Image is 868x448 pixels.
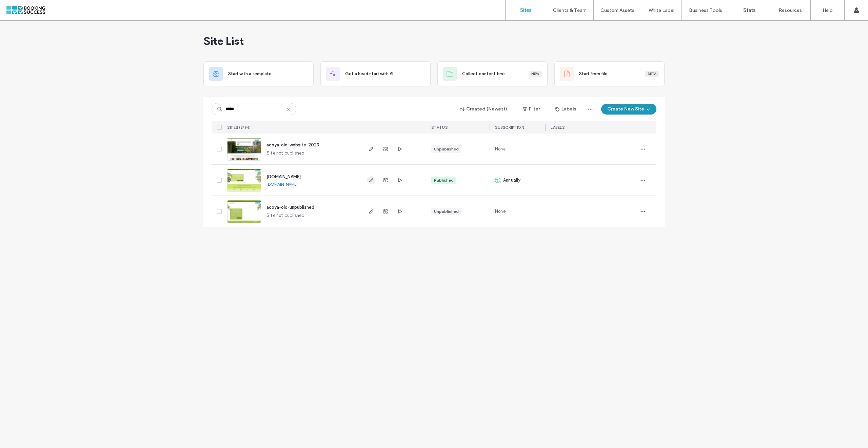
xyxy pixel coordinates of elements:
[434,177,454,183] div: Published
[267,212,305,219] span: Site not published
[516,104,547,115] button: Filter
[267,142,319,147] a: acoya-old-website-2023
[495,146,506,152] span: None
[529,71,542,77] div: New
[551,125,565,130] span: LABELS
[645,71,659,77] div: Beta
[462,70,505,77] span: Collect content first
[823,7,833,13] label: Help
[600,7,634,13] label: Custom Assets
[778,7,802,13] label: Resources
[16,5,29,11] span: Help
[520,7,532,13] label: Sites
[579,70,608,77] span: Start from file
[437,61,548,86] div: Collect content firstNew
[549,104,582,115] button: Labels
[601,104,656,115] button: Create New Site
[743,7,756,13] label: Stats
[431,125,448,130] span: STATUS
[649,7,674,13] label: White Label
[267,150,305,157] span: Site not published
[454,104,513,115] button: Created (Newest)
[203,34,244,48] span: Site List
[267,182,298,187] a: [DOMAIN_NAME]
[503,177,521,184] span: Annually
[434,146,459,152] div: Unpublished
[267,205,314,210] a: acoya-old-unpublished
[227,125,251,130] span: SITES (3/94)
[320,61,431,86] div: Get a head start with AI
[689,7,722,13] label: Business Tools
[228,70,272,77] span: Start with a template
[553,7,587,13] label: Clients & Team
[203,61,314,86] div: Start with a template
[495,125,524,130] span: SUBSCRIPTION
[345,70,393,77] span: Get a head start with AI
[495,208,506,215] span: None
[554,61,665,86] div: Start from fileBeta
[434,208,459,215] div: Unpublished
[267,174,301,179] a: [DOMAIN_NAME]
